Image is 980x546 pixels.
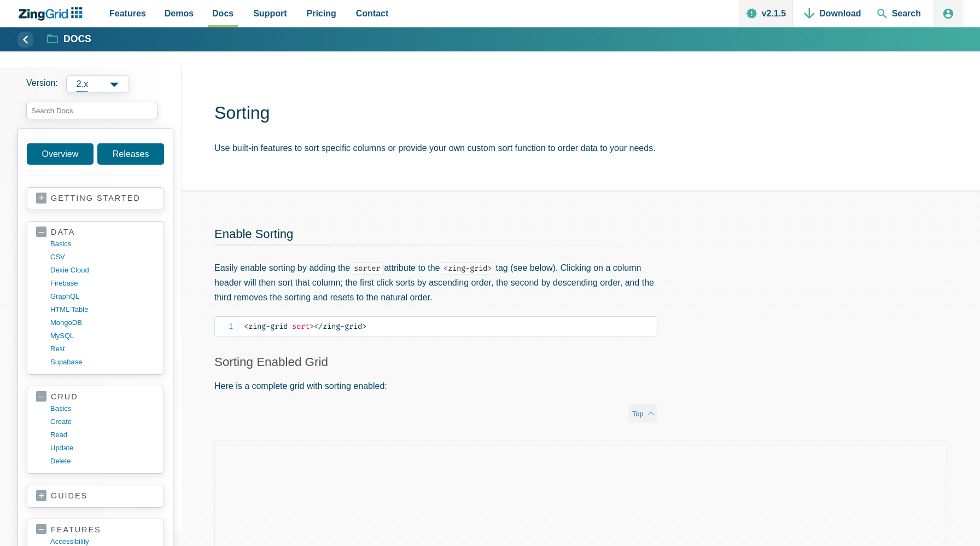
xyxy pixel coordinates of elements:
span: zing-grid [314,322,362,331]
label: Versions [26,75,173,93]
a: getting started [36,193,155,204]
input: search input [26,102,157,119]
a: guides [36,491,155,502]
a: Docs [48,33,91,46]
span: Support [253,6,287,21]
a: create [50,415,155,428]
p: Here is a complete grid with sorting enabled: [214,379,657,393]
a: GraphQL [50,290,155,303]
a: ZingChart Logo. Click to return to the homepage [17,7,88,21]
a: dexie cloud [50,264,155,277]
a: update [50,442,155,455]
a: basics [50,402,155,415]
span: Pricing [307,6,336,21]
p: Easily enable sorting by adding the attribute to the tag (see below). Clicking on a column header... [214,260,657,305]
a: supabase [50,356,155,369]
a: Enable Sorting [214,227,293,241]
span: Features [109,6,146,21]
a: Releases [97,143,164,165]
a: delete [50,455,155,468]
span: sort [292,322,310,331]
a: data [36,227,155,237]
span: Demos [165,6,194,21]
a: basics [50,237,155,251]
a: MongoDB [50,316,155,329]
a: rest [50,342,155,356]
span: zing-grid [244,322,288,331]
a: MySQL [50,329,155,342]
span: Version: [26,75,58,93]
span: </ [314,322,323,331]
span: Docs [212,6,234,21]
code: sorter [350,262,384,275]
span: > [310,322,314,331]
p: Use built-in features to sort specific columns or provide your own custom sort function to order ... [214,141,962,155]
a: features [36,525,155,535]
a: CSV [50,251,155,264]
a: read [50,428,155,442]
code: <zing-grid> [440,262,495,275]
h1: Sorting [214,102,962,126]
span: Contact [356,6,389,21]
a: Overview [27,143,94,165]
a: HTML table [50,303,155,316]
a: crud [36,392,155,402]
span: < [244,322,248,331]
a: Sorting Enabled Grid [214,355,328,369]
span: > [362,322,366,331]
a: firebase [50,277,155,290]
strong: Docs [63,34,91,44]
